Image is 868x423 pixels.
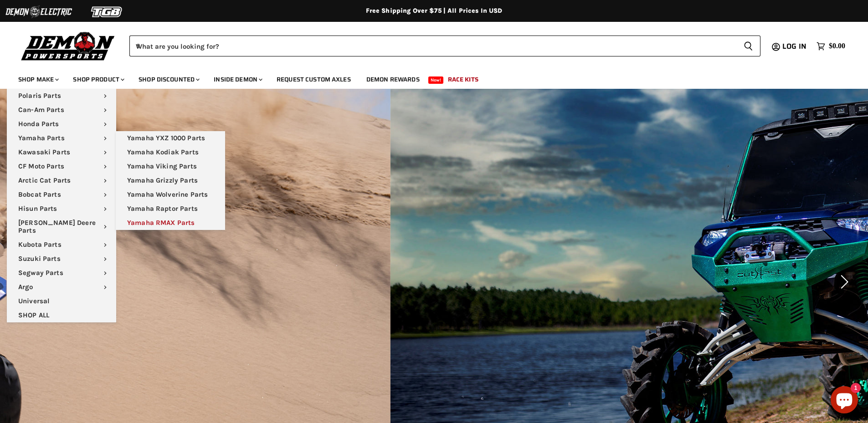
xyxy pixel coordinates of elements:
a: Yamaha Wolverine Parts [116,188,225,202]
a: Universal [7,294,116,308]
form: Product [129,36,760,56]
img: TGB Logo 2 [73,3,141,20]
a: Shop Discounted [132,70,205,89]
a: [PERSON_NAME] Deere Parts [7,216,116,238]
img: Demon Powersports [18,30,118,62]
a: Suzuki Parts [7,252,116,266]
span: $0.00 [829,42,845,51]
button: Next [834,273,852,291]
a: Bobcat Parts [7,188,116,202]
a: Polaris Parts [7,89,116,103]
a: Log in [778,42,812,51]
div: Free Shipping Over $75 | All Prices In USD [70,7,799,15]
a: Yamaha Raptor Parts [116,202,225,216]
img: Demon Electric Logo 2 [5,3,73,20]
a: Inside Demon [207,70,268,89]
a: Demon Rewards [360,70,426,89]
a: Kubota Parts [7,238,116,252]
a: Argo [7,280,116,294]
inbox-online-store-chat: Shopify online store chat [828,386,861,416]
a: Can-Am Parts [7,103,116,117]
a: Arctic Cat Parts [7,173,116,188]
a: Shop Make [11,70,64,89]
ul: Main menu [7,89,116,322]
a: Yamaha RMAX Parts [116,216,225,230]
a: Yamaha Viking Parts [116,159,225,173]
a: Yamaha YXZ 1000 Parts [116,131,225,145]
a: Yamaha Parts [7,131,116,145]
input: When autocomplete results are available use up and down arrows to review and enter to select [129,36,736,56]
a: Yamaha Kodiak Parts [116,145,225,159]
a: Honda Parts [7,117,116,131]
a: SHOP ALL [7,308,116,322]
a: Request Custom Axles [270,70,358,89]
ul: Main menu [11,66,843,89]
a: $0.00 [812,40,850,53]
span: Log in [782,41,806,52]
a: CF Moto Parts [7,159,116,173]
span: New! [428,76,444,84]
button: Search [736,36,760,56]
a: Kawasaki Parts [7,145,116,159]
ul: Main menu [116,131,225,230]
a: Hisun Parts [7,202,116,216]
a: Segway Parts [7,266,116,280]
a: Shop Product [66,70,130,89]
a: Race Kits [441,70,485,89]
a: Yamaha Grizzly Parts [116,173,225,188]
